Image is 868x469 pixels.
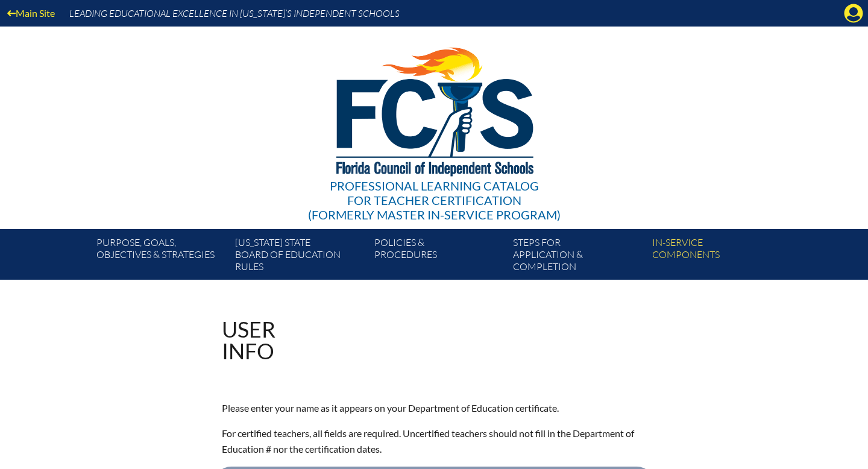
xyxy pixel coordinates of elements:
a: Purpose, goals,objectives & strategies [92,234,230,280]
a: Main Site [2,5,60,21]
p: Please enter your name as it appears on your Department of Education certificate. [222,400,646,416]
a: [US_STATE] StateBoard of Education rules [230,234,369,280]
div: Professional Learning Catalog (formerly Master In-service Program) [308,178,561,222]
a: In-servicecomponents [647,234,786,280]
a: Policies &Procedures [370,234,508,280]
p: For certified teachers, all fields are required. Uncertified teachers should not fill in the Depa... [222,426,646,457]
svg: Manage account [844,4,863,23]
h1: User Info [222,318,275,362]
a: Steps forapplication & completion [508,234,647,280]
span: for Teacher Certification [347,193,521,207]
img: FCISlogo221.eps [310,27,559,191]
a: Professional Learning Catalog for Teacher Certification(formerly Master In-service Program) [303,24,565,224]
